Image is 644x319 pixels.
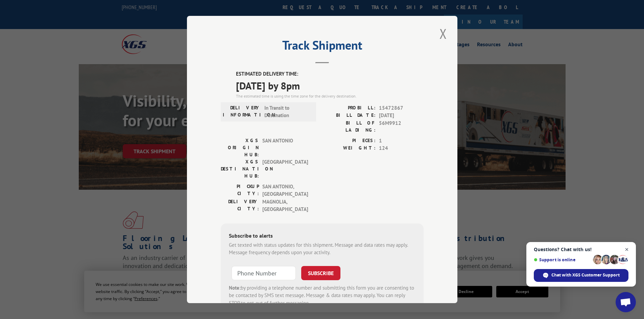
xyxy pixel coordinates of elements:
[221,198,259,213] label: DELIVERY CITY:
[322,137,376,145] label: PIECES:
[437,24,449,43] button: Close modal
[223,104,261,119] label: DELIVERY INFORMATION:
[379,119,424,134] span: 56M9912
[264,104,310,119] span: In Transit to Destination
[262,183,308,198] span: SAN ANTONIO , [GEOGRAPHIC_DATA]
[229,232,415,241] div: Subscribe to alerts
[534,257,591,262] span: Support is online
[221,137,259,158] label: XGS ORIGIN HUB:
[534,269,628,282] span: Chat with XGS Customer Support
[534,247,628,252] span: Questions? Chat with us!
[322,119,376,134] label: BILL OF LADING:
[551,272,620,278] span: Chat with XGS Customer Support
[322,112,376,119] label: BILL DATE:
[301,266,340,280] button: SUBSCRIBE
[379,104,424,112] span: 15472867
[616,292,636,312] a: Open chat
[379,137,424,145] span: 1
[262,158,308,180] span: [GEOGRAPHIC_DATA]
[322,104,376,112] label: PROBILL:
[232,266,296,280] input: Phone Number
[379,144,424,152] span: 124
[236,78,424,93] span: [DATE] by 8pm
[221,158,259,180] label: XGS DESTINATION HUB:
[262,198,308,213] span: MAGNOLIA , [GEOGRAPHIC_DATA]
[322,144,376,152] label: WEIGHT:
[379,112,424,119] span: [DATE]
[229,284,415,307] div: by providing a telephone number and submitting this form you are consenting to be contacted by SM...
[229,241,415,257] div: Get texted with status updates for this shipment. Message and data rates may apply. Message frequ...
[262,137,308,158] span: SAN ANTONIO
[221,183,259,198] label: PICKUP CITY:
[229,285,241,291] strong: Note:
[236,93,424,99] div: The estimated time is using the time zone for the delivery destination.
[221,41,424,53] h2: Track Shipment
[236,70,424,78] label: ESTIMATED DELIVERY TIME:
